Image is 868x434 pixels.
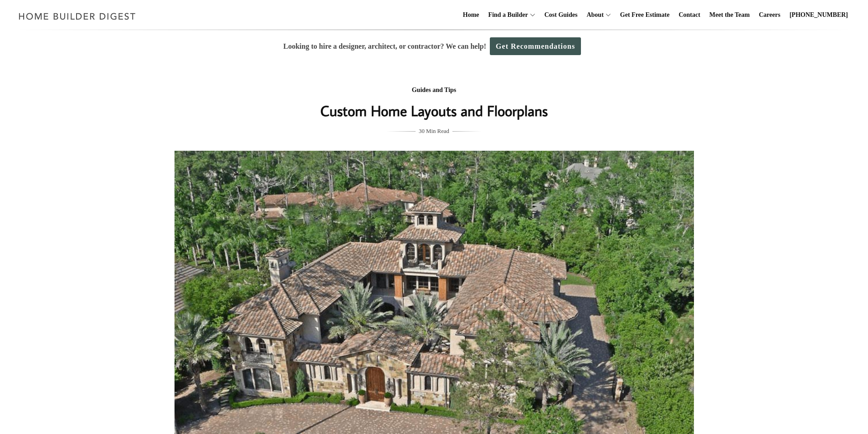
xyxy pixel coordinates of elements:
a: About [583,0,603,30]
a: Meet the Team [706,0,754,30]
img: Home Builder Digest [15,7,140,25]
a: Cost Guides [541,0,581,30]
a: Guides and Tips [412,87,457,93]
a: [PHONE_NUMBER] [786,0,852,30]
h1: Custom Home Layouts and Floorplans [252,100,616,122]
span: 30 Min Read [419,126,449,136]
a: Get Free Estimate [616,0,673,30]
a: Home [459,0,483,30]
a: Contact [675,0,704,30]
a: Find a Builder [485,0,528,30]
a: Careers [755,0,784,30]
a: Get Recommendations [490,37,581,55]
